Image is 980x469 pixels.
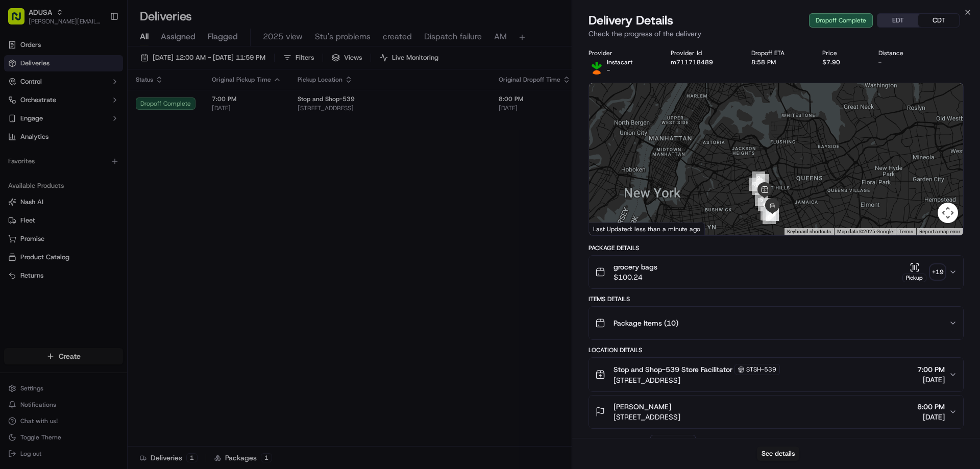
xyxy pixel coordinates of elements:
[751,58,806,66] div: 8:58 PM
[589,437,644,445] div: Delivery Activity
[589,307,963,339] button: Package Items (10)
[919,229,960,234] a: Report a map error
[614,375,780,385] span: [STREET_ADDRESS]
[614,412,680,422] span: [STREET_ADDRESS]
[758,198,771,211] div: 6
[822,49,862,57] div: Price
[671,49,735,57] div: Provider Id
[589,396,963,428] button: [PERSON_NAME][STREET_ADDRESS]8:00 PM[DATE]
[592,222,625,235] img: Google
[589,346,964,354] div: Location Details
[589,49,654,57] div: Provider
[746,365,776,374] span: STSH-539
[749,178,762,191] div: 3
[614,262,657,272] span: grocery bags
[592,222,625,235] a: Open this area in Google Maps (opens a new window)
[607,66,610,75] span: -
[751,49,806,57] div: Dropoff ETA
[614,318,678,328] span: Package Items ( 10 )
[589,223,705,235] div: Last Updated: less than a minute ago
[917,412,945,422] span: [DATE]
[902,274,926,282] div: Pickup
[878,58,925,66] div: -
[614,364,732,375] span: Stop and Shop-539 Store Facilitator
[755,193,768,206] div: 5
[917,364,945,375] span: 7:00 PM
[918,14,959,27] button: CDT
[877,14,918,27] button: EDT
[763,211,776,224] div: 8
[752,182,765,195] div: 4
[589,12,673,29] span: Delivery Details
[756,174,769,187] div: 1
[589,244,964,252] div: Package Details
[757,447,799,461] button: See details
[938,203,958,223] button: Map camera controls
[650,435,696,447] button: Add Event
[899,229,913,234] a: Terms (opens in new tab)
[589,358,963,391] button: Stop and Shop-539 Store FacilitatorSTSH-539[STREET_ADDRESS]7:00 PM[DATE]
[930,265,945,279] div: + 19
[902,262,945,282] button: Pickup+19
[614,272,657,282] span: $100.24
[917,375,945,385] span: [DATE]
[589,29,964,39] p: Check the progress of the delivery
[607,58,632,66] p: Instacart
[589,295,964,303] div: Items Details
[878,49,925,57] div: Distance
[589,256,963,288] button: grocery bags$100.24Pickup+19
[822,58,862,66] div: $7.90
[589,58,605,75] img: profile_instacart_ahold_partner.png
[787,228,831,235] button: Keyboard shortcuts
[614,402,671,412] span: [PERSON_NAME]
[902,262,926,282] button: Pickup
[917,402,945,412] span: 8:00 PM
[761,207,774,220] div: 7
[766,208,779,221] div: 10
[671,58,713,66] button: m711718489
[837,229,893,234] span: Map data ©2025 Google
[752,171,765,185] div: 2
